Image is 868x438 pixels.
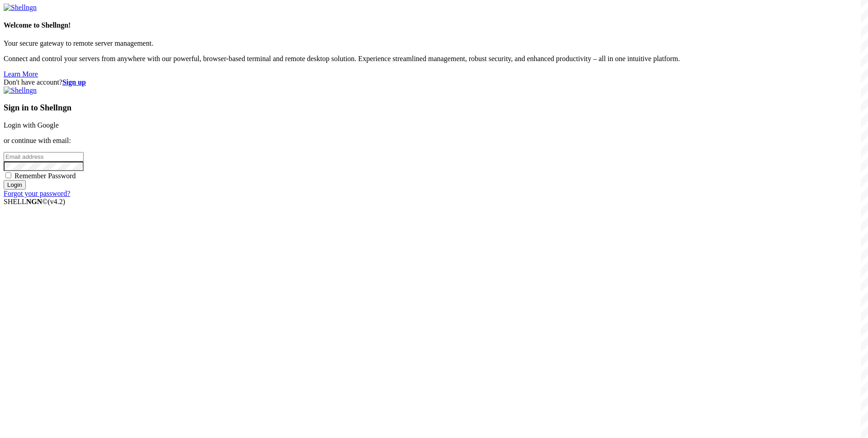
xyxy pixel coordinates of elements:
div: Don't have account? [4,78,864,86]
p: or continue with email: [4,137,864,145]
span: Remember Password [14,172,76,180]
input: Email address [4,152,84,162]
a: Learn More [4,70,38,78]
h3: Sign in to Shellngn [4,103,864,113]
a: Login with Google [4,121,59,129]
a: Sign up [62,78,86,86]
h4: Welcome to Shellngn! [4,21,864,29]
span: 4.2.0 [48,198,66,205]
b: NGN [26,198,42,205]
p: Your secure gateway to remote server management. [4,39,864,48]
input: Remember Password [5,172,11,178]
img: Shellngn [4,4,37,12]
span: SHELL © [4,198,65,205]
a: Forgot your password? [4,190,70,197]
p: Connect and control your servers from anywhere with our powerful, browser-based terminal and remo... [4,55,864,63]
img: Shellngn [4,86,37,95]
input: Login [4,180,26,190]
